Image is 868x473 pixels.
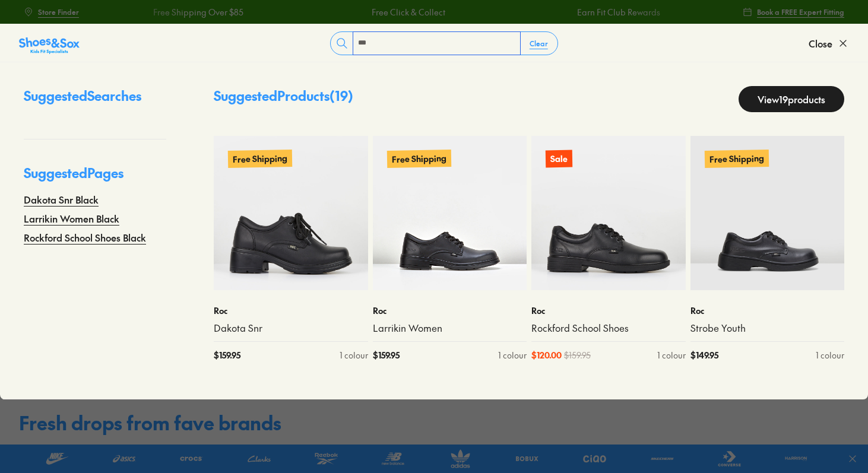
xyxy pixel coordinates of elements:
a: Strobe Youth [690,322,845,335]
span: $ 120.00 [531,349,562,361]
a: Rockford School Shoes [531,322,686,335]
a: Free Shipping [214,136,368,290]
a: Earn Fit Club Rewards [565,6,648,18]
a: Shoes &amp; Sox [19,34,80,53]
div: 1 colour [498,349,527,361]
span: Book a FREE Expert Fitting [757,7,844,17]
p: Roc [690,304,845,317]
div: 1 colour [657,349,686,361]
a: Free Shipping Over $85 [141,6,232,18]
span: Store Finder [38,7,79,17]
a: Free Shipping [373,136,527,290]
img: SNS_Logo_Responsive.svg [19,36,80,55]
span: $ 159.95 [214,349,240,361]
a: View19products [739,86,844,112]
p: Roc [531,304,686,317]
a: Dakota Snr [214,322,368,335]
span: $ 159.95 [373,349,400,361]
p: Sale [546,150,572,168]
p: Free Shipping [228,150,292,168]
div: 1 colour [340,349,368,361]
p: Suggested Products [214,86,353,112]
p: Roc [214,304,368,317]
a: Free Shipping [690,136,845,290]
a: Dakota Snr Black [24,192,99,207]
span: $ 149.95 [690,349,718,361]
p: Suggested Searches [24,86,166,115]
p: Free Shipping [387,150,451,168]
p: Free Shipping [704,150,768,168]
a: Free Click & Collect [360,6,433,18]
button: Clear [520,33,557,54]
span: ( 19 ) [330,87,353,104]
a: Rockford School Shoes Black [24,230,146,245]
button: Close [809,30,849,56]
a: Sale [531,136,686,290]
div: 1 colour [816,349,844,361]
a: Book a FREE Expert Fitting [743,1,844,23]
p: Roc [373,304,527,317]
span: Close [809,36,832,50]
p: Suggested Pages [24,163,166,192]
a: Larrikin Women Black [24,211,119,226]
a: Store Finder [24,1,79,23]
a: Larrikin Women [373,322,527,335]
span: $ 159.95 [564,349,591,361]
